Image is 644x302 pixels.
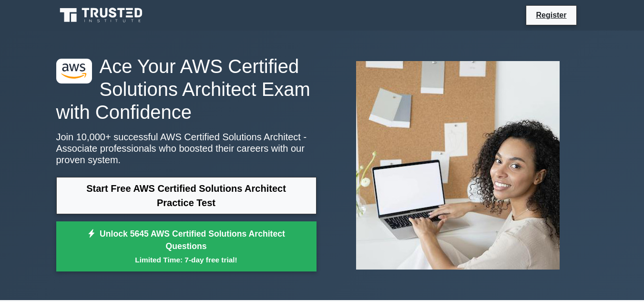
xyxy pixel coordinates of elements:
[56,221,317,272] a: Unlock 5645 AWS Certified Solutions Architect QuestionsLimited Time: 7-day free trial!
[56,55,317,124] h1: Ace Your AWS Certified Solutions Architect Exam with Confidence
[56,177,317,214] a: Start Free AWS Certified Solutions Architect Practice Test
[68,254,305,265] small: Limited Time: 7-day free trial!
[56,131,317,166] p: Join 10,000+ successful AWS Certified Solutions Architect - Associate professionals who boosted t...
[530,9,572,21] a: Register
